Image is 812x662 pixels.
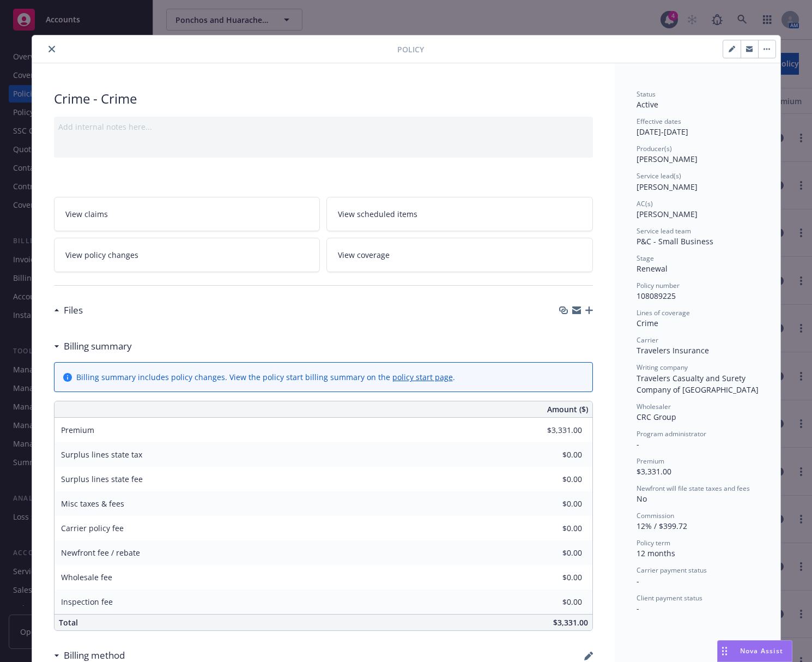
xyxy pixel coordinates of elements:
[547,404,588,415] span: Amount ($)
[65,249,138,261] span: View policy changes
[326,238,593,272] a: View coverage
[637,171,681,180] span: Service lead(s)
[59,617,78,628] span: Total
[553,617,588,628] span: $3,331.00
[637,548,675,558] span: 12 months
[637,335,658,345] span: Carrier
[637,226,691,236] span: Service lead team
[61,547,140,558] span: Newfront fee / rebate
[637,429,706,438] span: Program administrator
[717,640,792,662] button: Nova Assist
[58,121,589,133] div: Add internal notes here...
[45,43,58,56] button: close
[740,646,783,655] span: Nova Assist
[637,402,671,411] span: Wholesaler
[397,44,424,55] span: Policy
[637,576,639,586] span: -
[637,318,658,328] span: Crime
[637,117,681,126] span: Effective dates
[637,209,698,219] span: [PERSON_NAME]
[637,521,687,531] span: 12% / $399.72
[637,199,653,208] span: AC(s)
[64,339,132,353] h3: Billing summary
[54,238,320,272] a: View policy changes
[518,496,589,512] input: 0.00
[718,641,731,661] div: Drag to move
[637,291,676,301] span: 108089225
[637,565,707,575] span: Carrier payment status
[518,520,589,537] input: 0.00
[637,89,656,99] span: Status
[61,498,124,509] span: Misc taxes & fees
[637,593,702,603] span: Client payment status
[637,117,759,137] div: [DATE] - [DATE]
[61,572,112,582] span: Wholesale fee
[338,208,417,220] span: View scheduled items
[76,371,455,383] div: Billing summary includes policy changes. View the policy start billing summary on the .
[65,208,108,220] span: View claims
[637,511,674,520] span: Commission
[637,345,709,356] span: Travelers Insurance
[54,89,593,108] div: Crime - Crime
[338,249,390,261] span: View coverage
[637,363,688,372] span: Writing company
[61,425,94,435] span: Premium
[518,545,589,561] input: 0.00
[637,99,658,110] span: Active
[637,254,654,263] span: Stage
[637,236,713,246] span: P&C - Small Business
[637,456,664,466] span: Premium
[637,182,698,192] span: [PERSON_NAME]
[61,449,142,460] span: Surplus lines state tax
[518,447,589,463] input: 0.00
[518,422,589,438] input: 0.00
[61,474,143,484] span: Surplus lines state fee
[61,523,124,533] span: Carrier policy fee
[326,197,593,231] a: View scheduled items
[637,154,698,164] span: [PERSON_NAME]
[54,303,83,317] div: Files
[61,597,113,607] span: Inspection fee
[518,569,589,586] input: 0.00
[64,303,83,317] h3: Files
[54,197,320,231] a: View claims
[518,594,589,610] input: 0.00
[54,339,132,353] div: Billing summary
[637,144,672,153] span: Producer(s)
[637,538,670,547] span: Policy term
[637,308,690,317] span: Lines of coverage
[392,372,453,382] a: policy start page
[637,494,647,504] span: No
[637,412,676,422] span: CRC Group
[637,466,671,477] span: $3,331.00
[637,439,639,449] span: -
[637,263,668,274] span: Renewal
[637,603,639,613] span: -
[518,471,589,488] input: 0.00
[637,281,680,290] span: Policy number
[637,373,759,395] span: Travelers Casualty and Surety Company of [GEOGRAPHIC_DATA]
[637,484,750,493] span: Newfront will file state taxes and fees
